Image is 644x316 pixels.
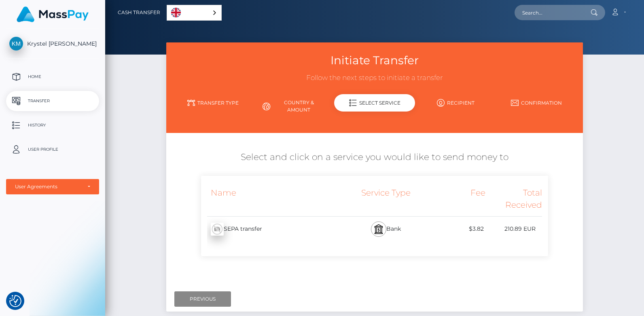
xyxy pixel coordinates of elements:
[174,291,231,307] input: Previous
[172,96,253,110] a: Transfer Type
[9,295,21,307] button: Consent Preferences
[428,220,485,238] div: $3.82
[9,295,21,307] img: Revisit consent button
[9,143,96,156] p: User Profile
[515,5,591,20] input: Search...
[374,224,383,234] img: bank.svg
[6,40,99,47] span: Krystel [PERSON_NAME]
[6,115,99,135] a: History
[6,91,99,111] a: Transfer
[343,182,428,216] div: Service Type
[9,71,96,83] p: Home
[485,182,542,216] div: Total Received
[172,73,577,83] h3: Follow the next steps to initiate a transfer
[172,151,577,164] h5: Select and click on a service you would like to send money to
[9,95,96,107] p: Transfer
[253,96,334,117] a: Country & Amount
[201,218,343,240] div: SEPA transfer
[334,94,415,112] div: Select Service
[343,217,428,242] div: Bank
[9,119,96,131] p: History
[6,179,99,194] button: User Agreements
[211,223,224,236] img: wMhJQYtZFAryAAAAABJRU5ErkJggg==
[201,182,343,216] div: Name
[15,183,81,190] div: User Agreements
[167,5,222,21] div: Language
[167,5,222,21] aside: Language selected: English
[415,96,496,110] a: Recipient
[172,53,577,68] h3: Initiate Transfer
[496,96,577,110] a: Confirmation
[118,4,160,21] a: Cash Transfer
[167,5,221,20] a: English
[485,220,542,238] div: 210.89 EUR
[6,67,99,87] a: Home
[17,6,89,22] img: MassPay
[6,139,99,160] a: User Profile
[428,182,485,216] div: Fee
